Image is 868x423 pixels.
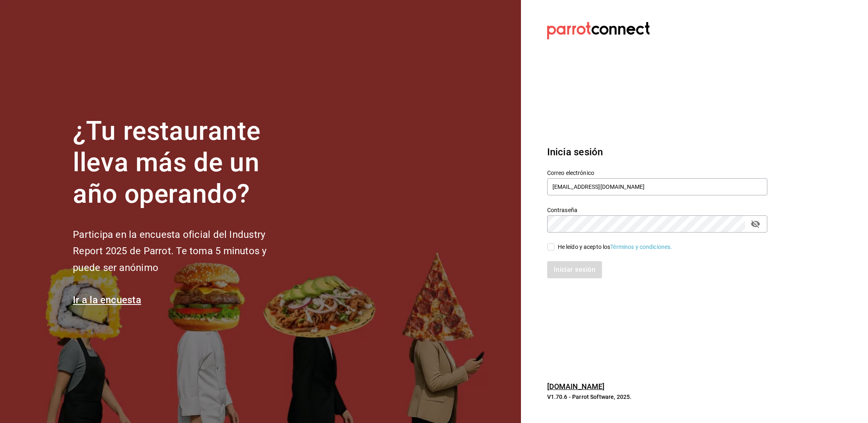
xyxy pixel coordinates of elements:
input: Ingresa tu correo electrónico [547,178,767,195]
a: Términos y condiciones. [610,244,672,250]
h1: ¿Tu restaurante lleva más de un año operando? [73,116,294,210]
a: Ir a la encuesta [73,294,141,306]
p: V1.70.6 - Parrot Software, 2025. [547,393,767,401]
div: He leído y acepto los [558,243,672,251]
a: [DOMAIN_NAME] [547,382,605,391]
h2: Participa en la encuesta oficial del Industry Report 2025 de Parrot. Te toma 5 minutos y puede se... [73,226,294,276]
h3: Inicia sesión [547,145,767,159]
button: passwordField [749,217,762,231]
label: Contraseña [547,207,767,213]
label: Correo electrónico [547,170,767,176]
